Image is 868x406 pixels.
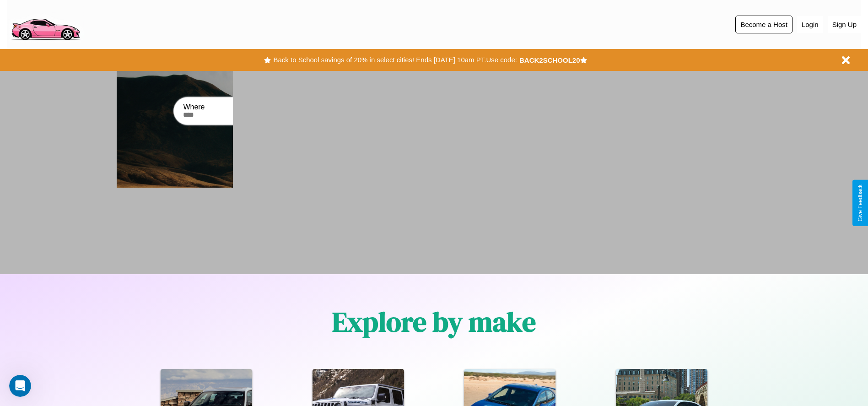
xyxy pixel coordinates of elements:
[348,110,428,120] button: 8/15/2025
[513,102,673,110] label: Until
[513,111,550,119] div: 8 / 16 / 2025
[857,184,863,222] div: Give Feedback
[828,16,861,33] button: Sign Up
[519,56,580,64] b: BACK2SCHOOL20
[351,111,388,119] div: 8 / 15 / 2025
[735,16,793,33] button: Become a Host
[183,103,343,111] label: Where
[797,16,823,33] button: Login
[590,110,673,120] button: 10am
[332,303,536,341] h1: Explore by make
[593,111,617,119] div: 10am
[431,111,455,119] div: 10am
[7,5,84,43] img: logo
[271,54,519,66] button: Back to School savings of 20% in select cities! Ends [DATE] 10am PT.Use code:
[428,110,508,120] button: 10am
[348,102,508,110] label: From
[9,375,31,397] iframe: Intercom live chat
